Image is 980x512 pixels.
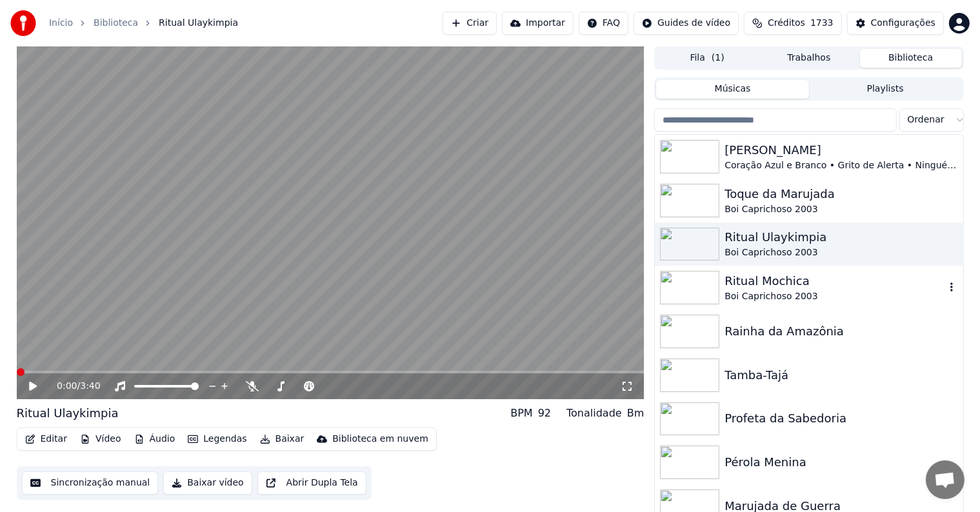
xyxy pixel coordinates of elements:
[129,430,181,448] button: Áudio
[10,10,36,36] img: youka
[847,12,944,35] button: Configurações
[634,12,739,35] button: Guides de vídeo
[538,406,551,421] div: 92
[712,52,725,64] span: ( 1 )
[656,80,809,99] button: Músicas
[725,246,957,259] div: Boi Caprichoso 2003
[49,17,73,30] a: Início
[20,430,72,448] button: Editar
[502,12,574,35] button: Importar
[566,406,622,421] div: Tonalidade
[725,290,945,303] div: Boi Caprichoso 2003
[758,49,860,68] button: Trabalhos
[725,453,957,471] div: Pérola Menina
[94,17,138,30] a: Biblioteca
[744,12,842,35] button: Créditos1733
[75,430,126,448] button: Vídeo
[443,12,497,35] button: Criar
[725,322,957,340] div: Rainha da Amazônia
[656,49,758,68] button: Fila
[17,404,119,422] div: Ritual Ulaykimpia
[908,113,945,126] span: Ordenar
[725,366,957,384] div: Tamba-Tajá
[871,17,935,30] div: Configurações
[332,433,428,446] div: Biblioteca em nuvem
[255,430,310,448] button: Baixar
[22,471,159,495] button: Sincronização manual
[725,409,957,428] div: Profeta da Sabedoria
[159,17,238,30] span: Ritual Ulaykimpia
[926,460,965,499] div: Bate-papo aberto
[57,380,77,393] span: 0:00
[627,406,645,421] div: Bm
[725,141,957,159] div: [PERSON_NAME]
[725,203,957,216] div: Boi Caprichoso 2003
[163,471,252,495] button: Baixar vídeo
[725,185,957,203] div: Toque da Marujada
[257,471,366,495] button: Abrir Dupla Tela
[57,380,88,393] div: /
[80,380,100,393] span: 3:40
[183,430,252,448] button: Legendas
[809,80,962,99] button: Playlists
[810,17,834,30] span: 1733
[725,228,957,246] div: Ritual Ulaykimpia
[725,272,945,290] div: Ritual Mochica
[768,17,805,30] span: Créditos
[49,17,238,30] nav: breadcrumb
[579,12,628,35] button: FAQ
[725,159,957,172] div: Coração Azul e Branco • Grito de Alerta • Ninguém Gosta Mais Desse Boi do Que Eu
[510,406,532,421] div: BPM
[860,49,962,68] button: Biblioteca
